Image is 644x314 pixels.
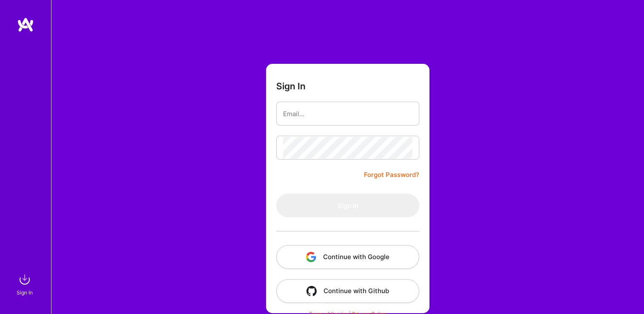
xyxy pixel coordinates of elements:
a: sign inSign In [18,271,33,297]
img: icon [306,286,317,296]
img: logo [17,17,34,32]
div: Sign In [17,288,33,297]
button: Continue with Google [276,245,419,269]
img: sign in [16,271,33,288]
input: Email... [283,103,412,125]
h3: Sign In [276,81,306,91]
img: icon [306,252,316,262]
a: Forgot Password? [364,170,419,180]
button: Continue with Github [276,279,419,303]
button: Sign In [276,194,419,217]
